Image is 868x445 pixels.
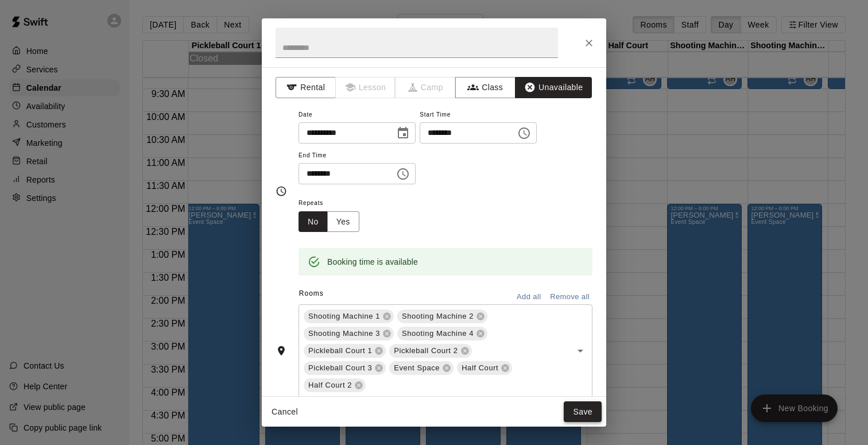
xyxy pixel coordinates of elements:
[392,122,414,145] button: Choose date, selected date is Nov 22, 2025
[276,345,287,357] svg: Rooms
[276,185,287,197] svg: Timing
[304,378,366,392] div: Half Court 2
[336,77,396,98] span: Lessons must be created in the Services page first
[397,309,487,323] div: Shooting Machine 2
[299,211,328,233] button: No
[513,122,536,145] button: Choose time, selected time is 11:30 AM
[299,148,416,164] span: End Time
[389,361,454,375] div: Event Space
[304,345,377,357] span: Pickleball Court 1
[299,196,369,211] span: Repeats
[304,362,377,374] span: Pickleball Court 3
[564,401,602,423] button: Save
[455,77,516,98] button: Class
[304,327,394,340] div: Shooting Machine 3
[299,211,359,233] div: outlined button group
[420,107,537,123] span: Start Time
[299,289,324,297] span: Rooms
[304,328,385,339] span: Shooting Machine 3
[304,380,356,391] span: Half Court 2
[579,33,599,53] button: Close
[397,328,478,339] span: Shooting Machine 4
[397,327,487,340] div: Shooting Machine 4
[276,77,336,98] button: Rental
[457,362,503,374] span: Half Court
[304,344,386,358] div: Pickleball Court 1
[515,77,592,98] button: Unavailable
[304,309,394,323] div: Shooting Machine 1
[304,311,385,322] span: Shooting Machine 1
[327,251,418,272] div: Booking time is available
[327,211,359,233] button: Yes
[396,77,456,98] span: Camps can only be created in the Services page
[389,345,462,357] span: Pickleball Court 2
[392,162,414,185] button: Choose time, selected time is 12:00 PM
[266,401,303,423] button: Cancel
[389,362,444,374] span: Event Space
[389,344,471,358] div: Pickleball Court 2
[457,361,512,375] div: Half Court
[572,343,588,359] button: Open
[397,311,478,322] span: Shooting Machine 2
[510,288,547,306] button: Add all
[547,288,592,306] button: Remove all
[299,107,416,123] span: Date
[304,361,386,375] div: Pickleball Court 3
